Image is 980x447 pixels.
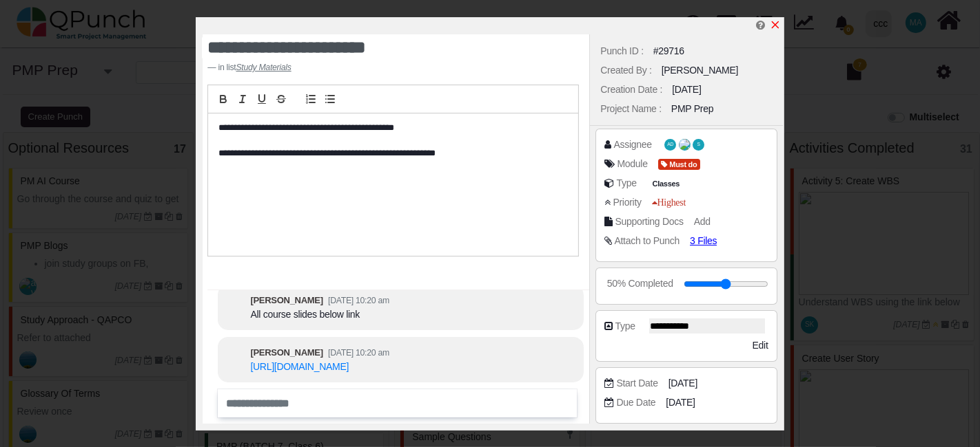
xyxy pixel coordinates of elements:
[770,19,781,30] svg: x
[250,295,323,305] b: [PERSON_NAME]
[607,276,673,291] div: 50% Completed
[679,139,691,151] img: avatar
[666,395,695,410] span: [DATE]
[250,361,349,372] a: [URL][DOMAIN_NAME]
[614,234,680,248] div: Attach to Punch
[649,178,682,190] span: Classes
[600,102,662,116] div: Project Name :
[616,376,657,391] div: Start Date
[658,159,700,171] span: Must do
[207,61,513,74] footer: in list
[697,142,700,147] span: S
[615,215,683,229] div: Supporting Docs
[672,83,701,97] div: [DATE]
[770,19,781,31] a: x
[236,63,291,72] u: Study Materials
[753,340,768,351] span: Edit
[615,319,635,334] div: Type
[616,395,655,410] div: Due Date
[250,307,389,322] div: All course slides below link
[600,63,651,78] div: Created By :
[613,195,641,210] div: Priority
[613,138,651,152] div: Assignee
[664,139,676,151] span: Aamir Dawawala
[250,347,323,358] b: [PERSON_NAME]
[236,63,291,72] cite: Source Title
[668,376,697,391] span: [DATE]
[328,296,389,305] small: [DATE] 10:20 am
[617,157,647,171] div: Module
[694,216,711,227] span: Add
[653,44,684,58] div: #29716
[662,63,739,78] div: [PERSON_NAME]
[652,197,686,207] span: Highest
[679,139,691,151] span: Abelz
[667,142,673,147] span: AD
[600,44,644,58] div: Punch ID :
[690,235,717,246] span: 3 Files
[671,102,713,116] div: PMP Prep
[600,83,662,97] div: Creation Date :
[616,176,636,190] div: Type
[756,20,765,30] i: Help
[328,348,389,358] small: [DATE] 10:20 am
[693,139,704,151] span: Santhika
[658,157,700,171] span: <div><span class="badge badge-secondary" style="background-color: #D33115"> <i class="fa fa-tag p...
